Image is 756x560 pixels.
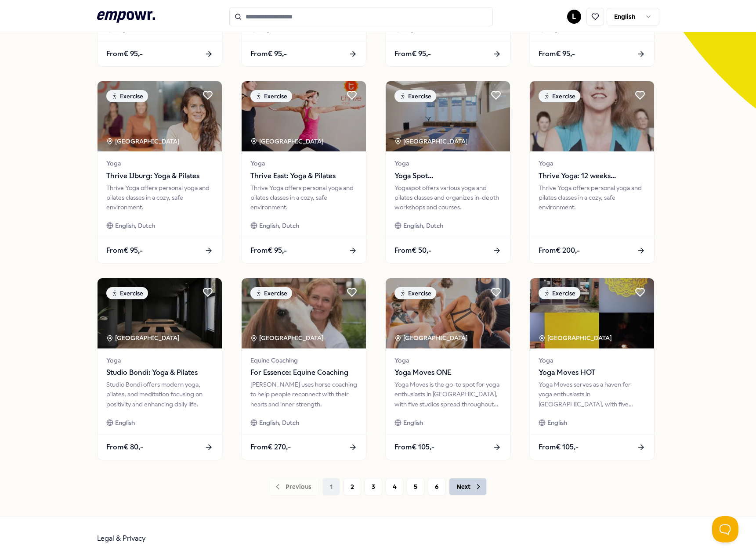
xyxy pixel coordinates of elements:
[115,221,155,230] span: English, Dutch
[106,380,213,409] div: Studio Bondi offers modern yoga, pilates, and meditation focusing on positivity and enhancing dai...
[250,355,357,365] span: Equine Coaching
[250,287,292,299] div: Exercise
[394,367,501,378] span: Yoga Moves ONE
[250,380,357,409] div: [PERSON_NAME] uses horse coaching to help people reconnect with their hearts and inner strength.
[106,442,143,453] span: From € 80,-
[539,367,645,378] span: Yoga Moves HOT
[250,367,357,378] span: For Essence: Equine Coaching
[365,478,382,495] button: 3
[394,333,469,343] div: [GEOGRAPHIC_DATA]
[97,81,222,263] a: package imageExercise[GEOGRAPHIC_DATA] YogaThrive IJburg: Yoga & PilatesThrive Yoga offers person...
[250,442,291,453] span: From € 270,-
[394,136,469,146] div: [GEOGRAPHIC_DATA]
[386,278,510,348] img: package image
[385,81,510,263] a: package imageExercise[GEOGRAPHIC_DATA] YogaYoga Spot [GEOGRAPHIC_DATA]: Yoga & PilatesYogaspot of...
[106,245,143,256] span: From € 95,-
[539,287,580,299] div: Exercise
[106,158,213,168] span: Yoga
[344,478,361,495] button: 2
[106,355,213,365] span: Yoga
[539,90,580,102] div: Exercise
[259,418,299,427] span: English, Dutch
[115,418,135,427] span: English
[97,534,146,542] a: Legal & Privacy
[449,478,487,495] button: Next
[106,287,148,299] div: Exercise
[394,355,501,365] span: Yoga
[386,81,510,151] img: package image
[106,136,181,146] div: [GEOGRAPHIC_DATA]
[539,183,645,212] div: Thrive Yoga offers personal yoga and pilates classes in a cozy, safe environment.
[250,158,357,168] span: Yoga
[529,81,655,263] a: package imageExerciseYogaThrive Yoga: 12 weeks pregnancy yogaThrive Yoga offers personal yoga and...
[250,170,357,182] span: Thrive East: Yoga & Pilates
[394,170,501,182] span: Yoga Spot [GEOGRAPHIC_DATA]: Yoga & Pilates
[385,278,510,460] a: package imageExercise[GEOGRAPHIC_DATA] YogaYoga Moves ONEYoga Moves is the go-to spot for yoga en...
[241,81,366,263] a: package imageExercise[GEOGRAPHIC_DATA] YogaThrive East: Yoga & PilatesThrive Yoga offers personal...
[97,278,222,460] a: package imageExercise[GEOGRAPHIC_DATA] YogaStudio Bondi: Yoga & PilatesStudio Bondi offers modern...
[106,183,213,212] div: Thrive Yoga offers personal yoga and pilates classes in a cozy, safe environment.
[98,278,222,348] img: package image
[250,90,292,102] div: Exercise
[394,380,501,409] div: Yoga Moves is the go-to spot for yoga enthusiasts in [GEOGRAPHIC_DATA], with five studios spread ...
[539,48,575,60] span: From € 95,-
[106,90,148,102] div: Exercise
[394,158,501,168] span: Yoga
[106,170,213,182] span: Thrive IJburg: Yoga & Pilates
[547,418,567,427] span: English
[712,516,738,542] iframe: Help Scout Beacon - Open
[250,48,287,60] span: From € 95,-
[394,90,436,102] div: Exercise
[539,245,580,256] span: From € 200,-
[394,287,436,299] div: Exercise
[394,442,434,453] span: From € 105,-
[259,221,299,230] span: English, Dutch
[539,170,645,182] span: Thrive Yoga: 12 weeks pregnancy yoga
[539,380,645,409] div: Yoga Moves serves as a haven for yoga enthusiasts in [GEOGRAPHIC_DATA], with five studios dotted ...
[106,333,181,343] div: [GEOGRAPHIC_DATA]
[242,278,366,348] img: package image
[394,48,431,60] span: From € 95,-
[242,81,366,151] img: package image
[529,278,655,460] a: package imageExercise[GEOGRAPHIC_DATA] YogaYoga Moves HOTYoga Moves serves as a haven for yoga en...
[539,442,579,453] span: From € 105,-
[539,158,645,168] span: Yoga
[250,245,287,256] span: From € 95,-
[250,136,325,146] div: [GEOGRAPHIC_DATA]
[567,10,581,24] button: L
[250,333,325,343] div: [GEOGRAPHIC_DATA]
[530,278,654,348] img: package image
[386,478,403,495] button: 4
[403,221,443,230] span: English, Dutch
[403,418,423,427] span: English
[250,183,357,212] div: Thrive Yoga offers personal yoga and pilates classes in a cozy, safe environment.
[428,478,445,495] button: 6
[241,278,366,460] a: package imageExercise[GEOGRAPHIC_DATA] Equine CoachingFor Essence: Equine Coaching[PERSON_NAME] u...
[106,367,213,378] span: Studio Bondi: Yoga & Pilates
[106,48,143,60] span: From € 95,-
[407,478,424,495] button: 5
[98,81,222,151] img: package image
[394,245,431,256] span: From € 50,-
[394,183,501,212] div: Yogaspot offers various yoga and pilates classes and organizes in-depth workshops and courses.
[539,355,645,365] span: Yoga
[539,333,613,343] div: [GEOGRAPHIC_DATA]
[229,7,493,26] input: Search for products, categories or subcategories
[530,81,654,151] img: package image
